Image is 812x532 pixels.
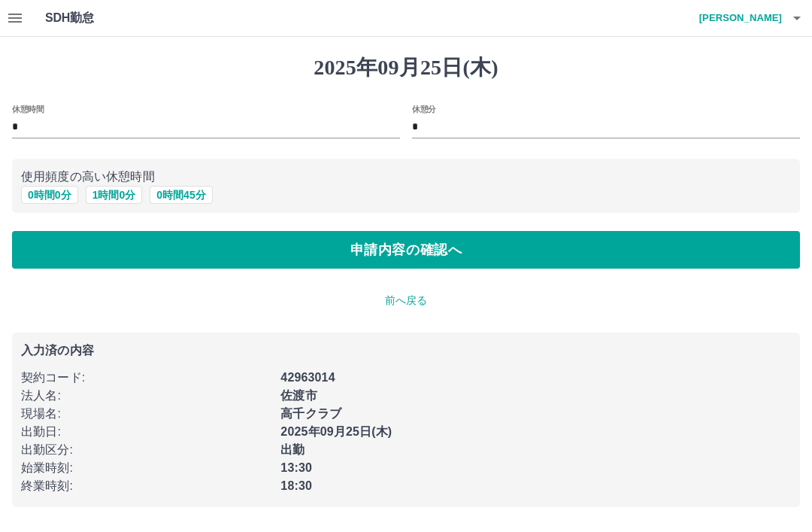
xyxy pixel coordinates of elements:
b: 18:30 [280,479,312,492]
button: 0時間45分 [150,186,212,204]
p: 始業時刻 : [21,459,271,477]
p: 法人名 : [21,387,271,405]
p: 出勤日 : [21,423,271,441]
button: 1時間0分 [86,186,143,204]
p: 前へ戻る [12,293,800,309]
p: 契約コード : [21,369,271,387]
p: 使用頻度の高い休憩時間 [21,168,791,186]
b: 出勤 [280,443,304,456]
button: 0時間0分 [21,186,78,204]
b: 高千クラブ [280,407,341,420]
b: 佐渡市 [280,389,317,402]
label: 休憩分 [412,103,436,114]
h1: 2025年09月25日(木) [12,55,800,81]
b: 42963014 [280,371,335,384]
button: 申請内容の確認へ [12,231,800,269]
label: 休憩時間 [12,103,44,114]
b: 13:30 [280,461,312,474]
b: 2025年09月25日(木) [280,425,392,438]
p: 出勤区分 : [21,441,271,459]
p: 入力済の内容 [21,345,791,357]
p: 終業時刻 : [21,477,271,495]
p: 現場名 : [21,405,271,423]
